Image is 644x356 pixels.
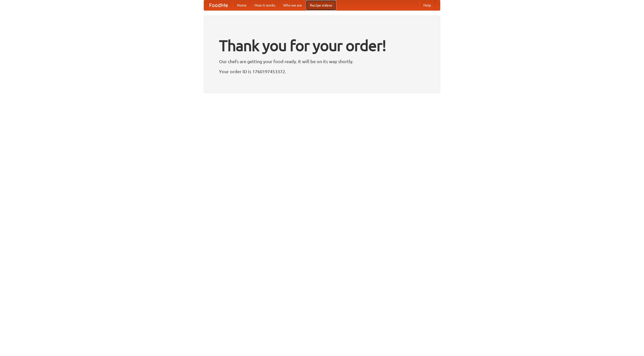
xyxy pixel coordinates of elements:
a: Recipe videos [306,0,336,10]
p: Your order ID is 1760197453372. [219,68,425,75]
h1: Thank you for your order! [219,33,425,58]
a: FoodMe [204,0,233,10]
a: How it works [251,0,279,10]
p: Our chefs are getting your food ready. It will be on its way shortly. [219,58,425,65]
a: Home [233,0,251,10]
a: Who we are [279,0,306,10]
a: Help [419,0,435,10]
